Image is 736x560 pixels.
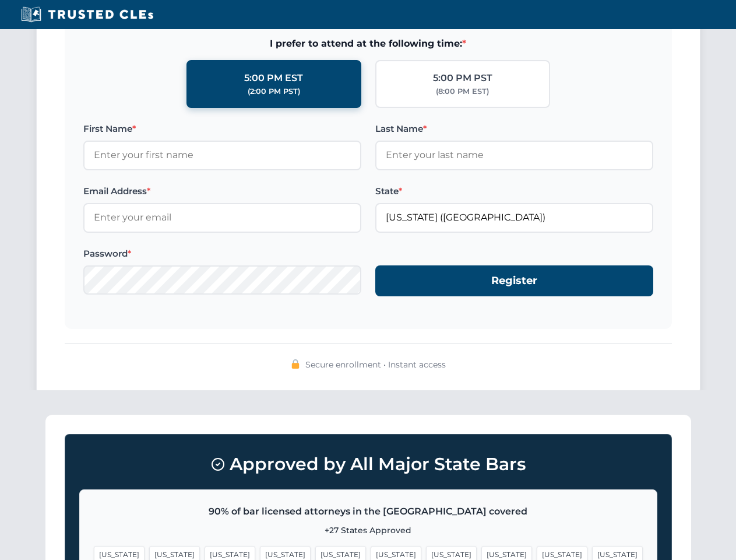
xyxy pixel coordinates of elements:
[244,71,303,86] div: 5:00 PM EST
[291,359,300,369] img: 🔒
[83,141,361,170] input: Enter your first name
[375,203,653,232] input: Florida (FL)
[83,184,361,198] label: Email Address
[79,449,657,480] h3: Approved by All Major State Bars
[433,71,492,86] div: 5:00 PM PST
[436,86,489,97] div: (8:00 PM EST)
[375,265,653,296] button: Register
[83,36,653,51] span: I prefer to attend at the following time:
[17,6,157,23] img: Trusted CLEs
[83,247,361,261] label: Password
[94,504,643,519] p: 90% of bar licensed attorneys in the [GEOGRAPHIC_DATA] covered
[83,203,361,232] input: Enter your email
[248,86,300,97] div: (2:00 PM PST)
[94,524,643,537] p: +27 States Approved
[375,141,653,170] input: Enter your last name
[83,122,361,136] label: First Name
[305,358,446,371] span: Secure enrollment • Instant access
[375,184,653,198] label: State
[375,122,653,136] label: Last Name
